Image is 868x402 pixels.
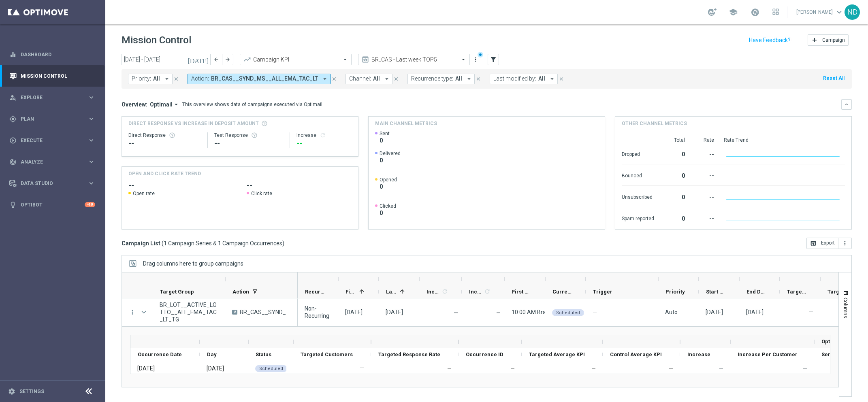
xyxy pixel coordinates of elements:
span: Campaign [822,37,845,43]
div: -- [695,211,714,224]
span: Calculate column [440,287,448,296]
button: add Campaign [808,34,849,46]
div: Increase [296,132,352,138]
div: -- [214,138,283,148]
i: arrow_drop_down [321,75,328,83]
button: close [392,74,400,83]
button: Mission Control [9,73,96,79]
span: Action [232,289,249,295]
div: This overview shows data of campaigns executed via Optimail [182,101,322,108]
div: 0 [664,168,685,181]
span: Increase [687,351,710,357]
span: First Send Time [512,289,531,295]
button: Priority: All arrow_drop_down [128,74,173,84]
span: All [455,75,462,82]
span: Delivered [380,150,401,157]
span: 10:00 AM Brasilia Standard Time (Sao Paulo) (UTC -03:00) [512,309,690,315]
span: Direct Response VS Increase In Deposit Amount [128,120,259,127]
span: Day [207,351,217,357]
span: — [803,365,807,372]
span: Priority [665,289,685,295]
i: arrow_back [213,57,219,62]
i: close [331,76,337,82]
span: Analyze [21,160,87,164]
i: preview [361,55,369,64]
div: Rate Trend [724,137,845,143]
div: Saturday [207,365,224,372]
i: refresh [484,288,491,295]
span: 0 [380,137,390,144]
i: arrow_drop_down [465,75,473,83]
span: — [496,310,501,316]
span: Targeted Customers [787,289,806,295]
span: Clicked [380,203,396,209]
div: Bounced [622,168,654,181]
h4: Other channel metrics [622,120,687,127]
button: Reset All [822,74,845,83]
h1: Mission Control [122,34,191,46]
div: Analyze [9,158,87,166]
div: -- [128,138,201,148]
div: 27 Sep 2025, Saturday [706,308,723,316]
span: Control Average KPI [610,351,662,357]
button: Optimail arrow_drop_down [147,101,182,108]
button: Action: BR_CAS__SYND_MS__ALL_EMA_TAC_LT arrow_drop_down [188,74,331,84]
span: Recurrence [305,289,324,295]
div: Plan [9,115,87,123]
button: arrow_forward [222,54,233,65]
span: Target Group [160,289,194,295]
i: equalizer [9,51,17,58]
button: more_vert [838,238,852,249]
button: Last modified by: All arrow_drop_down [490,74,558,84]
div: — [669,365,673,372]
span: BR_CAS__SYND_MS__ALL_EMA_TAC_LT [211,75,318,82]
button: equalizer Dashboard [9,51,96,58]
button: close [475,74,482,83]
span: Targeted Average KPI [827,289,847,295]
div: Unsubscribed [622,190,654,203]
i: close [559,76,564,82]
button: open_in_browser Export [806,238,838,249]
span: Targeted Customers [301,351,353,357]
span: Channel: [349,75,371,82]
span: — [454,310,458,316]
h3: Overview: [122,101,147,108]
div: — [447,365,452,372]
span: Scheduled [259,366,283,371]
input: Have Feedback? [749,37,791,43]
div: Test Response [214,132,283,138]
button: play_circle_outline Execute keyboard_arrow_right [9,137,96,144]
span: Opened [380,177,397,183]
div: 27 Sep 2025, Saturday [386,308,403,316]
div: Execute [9,137,87,144]
button: more_vert [471,55,480,64]
button: filter_alt [488,54,499,65]
button: keyboard_arrow_down [841,99,852,110]
span: 1 Campaign Series & 1 Campaign Occurrences [164,240,282,247]
button: more_vert [129,308,136,316]
span: Execute [21,138,87,143]
span: Occurrence Date [138,351,182,357]
button: track_changes Analyze keyboard_arrow_right [9,159,96,165]
i: filter_alt [490,56,497,63]
span: Trigger [593,289,612,295]
span: 0 [380,183,397,190]
div: Direct Response [128,132,201,138]
span: Click rate [251,190,272,197]
i: keyboard_arrow_down [844,102,849,107]
span: 0 [380,209,396,217]
i: track_changes [9,158,17,166]
div: 0 [664,190,685,203]
span: Plan [21,117,87,121]
button: gps_fixed Plan keyboard_arrow_right [9,116,96,122]
i: settings [8,388,15,395]
i: play_circle_outline [9,137,17,144]
span: Optimail [150,101,173,108]
span: Increase Per Customer [469,289,483,295]
h4: OPEN AND CLICK RATE TREND [128,170,201,177]
span: All [373,75,380,82]
i: keyboard_arrow_right [87,115,95,123]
